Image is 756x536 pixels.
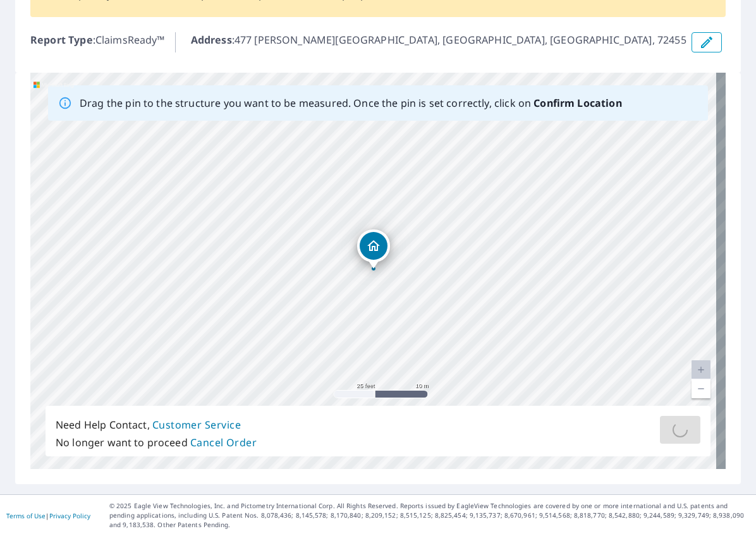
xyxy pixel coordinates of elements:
[533,96,621,110] b: Confirm Location
[109,501,750,530] p: © 2025 Eagle View Technologies, Inc. and Pictometry International Corp. All Rights Reserved. Repo...
[49,511,90,520] a: Privacy Policy
[692,379,710,398] a: Current Level 20, Zoom Out
[6,512,90,520] p: |
[692,360,710,379] a: Current Level 20, Zoom In Disabled
[30,32,165,52] p: : ClaimsReady™
[191,32,686,52] p: : 477 [PERSON_NAME][GEOGRAPHIC_DATA], [GEOGRAPHIC_DATA], [GEOGRAPHIC_DATA], 72455
[6,511,46,520] a: Terms of Use
[357,229,390,269] div: Dropped pin, building 1, Residential property, 477 harper cemetery Pocahontas, AR 72455
[191,33,232,47] b: Address
[56,434,257,451] p: No longer want to proceed
[190,434,257,451] button: Cancel Order
[56,416,257,434] p: Need Help Contact,
[80,95,622,111] p: Drag the pin to the structure you want to be measured. Once the pin is set correctly, click on
[152,416,241,434] button: Customer Service
[30,33,93,47] b: Report Type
